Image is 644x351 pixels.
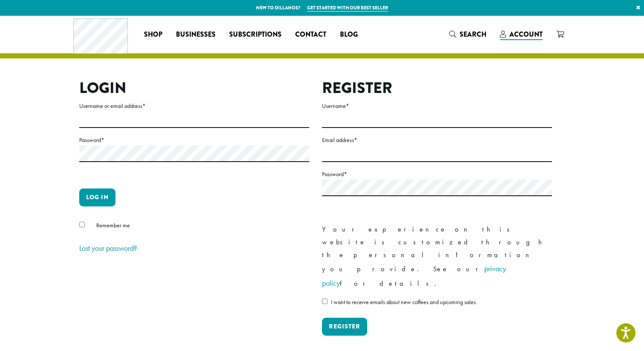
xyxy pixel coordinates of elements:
p: Your experience on this website is customized through the personal information you provide. See o... [322,223,552,290]
span: Subscriptions [229,29,282,40]
h2: Login [79,79,309,97]
a: Search [443,27,493,41]
label: Email address [322,135,552,145]
input: I want to receive emails about new coffees and upcoming sales. [322,299,328,304]
span: Blog [340,29,358,40]
span: Businesses [176,29,216,40]
span: Remember me [96,221,130,229]
a: Get started with our best seller [307,4,388,12]
span: Shop [144,29,162,40]
span: Contact [295,29,326,40]
label: Username or email address [79,101,309,111]
label: Password [322,169,552,180]
a: privacy policy [322,264,506,288]
span: Search [460,29,486,39]
button: Log in [79,189,115,206]
h2: Register [322,79,552,97]
span: Account [509,29,543,39]
label: Username [322,101,552,111]
span: I want to receive emails about new coffees and upcoming sales. [331,298,477,306]
button: Register [322,318,367,336]
a: Lost your password? [79,243,137,253]
a: Shop [137,28,169,41]
label: Password [79,135,309,145]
